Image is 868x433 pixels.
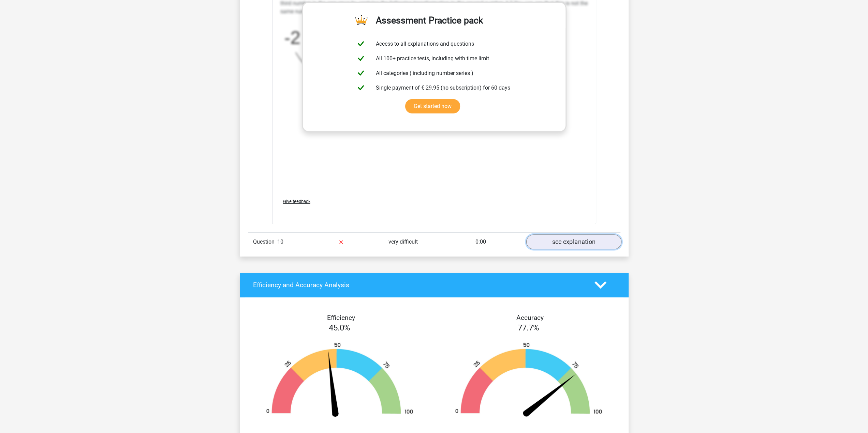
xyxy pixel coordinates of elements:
[442,314,618,322] h4: Accuracy
[475,238,486,245] span: 0:00
[284,27,300,47] tspan: -2
[388,238,418,245] span: very difficult
[255,342,424,420] img: 45.b65ba1e28b60.png
[253,281,584,289] h4: Efficiency and Accuracy Analysis
[405,99,460,113] a: Get started now
[283,199,310,204] span: Give feedback
[253,314,429,322] h4: Efficiency
[329,323,350,333] span: 45.0%
[518,323,539,333] span: 77.7%
[277,238,283,245] span: 10
[444,342,613,420] img: 78.1f539fb9fc92.png
[253,238,277,246] span: Question
[526,234,621,249] a: see explanation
